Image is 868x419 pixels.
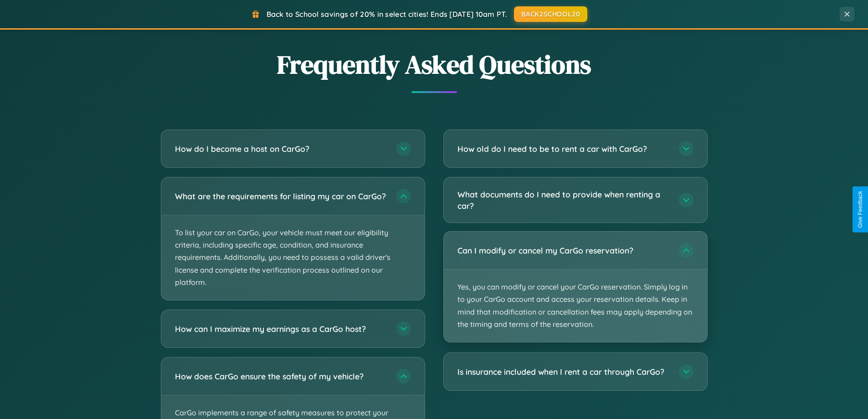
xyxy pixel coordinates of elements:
[175,191,387,202] h3: What are the requirements for listing my car on CarGo?
[514,6,587,22] button: BACK2SCHOOL20
[175,323,387,335] h3: How can I maximize my earnings as a CarGo host?
[457,245,670,256] h3: Can I modify or cancel my CarGo reservation?
[161,215,425,300] p: To list your car on CarGo, your vehicle must meet our eligibility criteria, including specific ag...
[267,10,507,19] span: Back to School savings of 20% in select cities! Ends [DATE] 10am PT.
[161,47,708,82] h2: Frequently Asked Questions
[175,143,387,155] h3: How do I become a host on CarGo?
[457,366,670,378] h3: Is insurance included when I rent a car through CarGo?
[857,191,863,228] div: Give Feedback
[175,371,387,382] h3: How does CarGo ensure the safety of my vehicle?
[457,143,670,155] h3: How old do I need to be to rent a car with CarGo?
[444,269,707,342] p: Yes, you can modify or cancel your CarGo reservation. Simply log in to your CarGo account and acc...
[457,189,670,211] h3: What documents do I need to provide when renting a car?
